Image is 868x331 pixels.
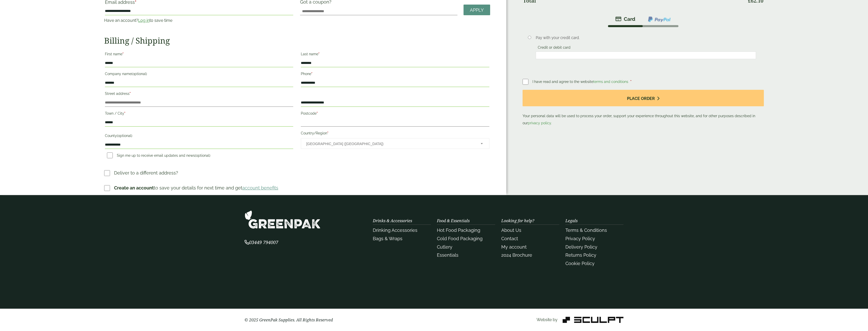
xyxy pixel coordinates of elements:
[301,138,489,149] span: Country/Region
[537,317,558,322] span: Website by
[470,7,484,13] span: Apply
[311,72,312,76] abbr: required
[565,252,596,258] a: Returns Policy
[122,52,124,56] abbr: required
[317,111,318,115] abbr: required
[114,185,154,190] strong: Create an account
[523,90,764,106] button: Place order
[105,50,293,59] label: First name
[245,210,321,229] img: GreenPak Supplies
[301,130,489,138] label: Country/Region
[464,5,490,15] a: Apply
[565,228,607,233] a: Terms & Conditions
[306,138,474,149] span: United Kingdom (UK)
[437,236,483,241] a: Cold Food Packaging
[138,18,150,23] a: Log in
[114,184,278,191] p: to save your details for next time and get
[501,236,518,241] a: Contact
[242,185,278,190] a: account benefits
[105,70,293,79] label: Company name
[615,16,635,22] img: stripe.png
[117,134,132,138] span: (optional)
[532,80,629,84] span: I have read and agree to the website
[105,90,293,99] label: Street address
[327,131,328,135] abbr: required
[593,80,628,84] a: terms and conditions
[501,228,521,233] a: About Us
[105,110,293,118] label: Town / City
[565,236,595,241] a: Privacy Policy
[132,72,147,76] span: (optional)
[105,132,293,141] label: County
[648,16,671,23] img: ppcp-gateway.png
[437,244,452,250] a: Cutlery
[107,152,113,158] input: Sign me up to receive email updates and news(optional)
[565,261,595,266] a: Cookie Policy
[523,90,764,127] p: Your personal data will be used to process your order, support your experience throughout this we...
[130,92,131,96] abbr: required
[114,169,178,176] p: Deliver to a different address?
[437,252,458,258] a: Essentials
[318,52,320,56] abbr: required
[301,50,489,59] label: Last name
[630,80,632,84] abbr: required
[104,36,490,45] h2: Billing / Shipping
[373,236,402,241] a: Bags & Wraps
[528,121,551,125] a: privacy policy
[301,70,489,79] label: Phone
[536,45,572,51] label: Credit or debit card
[565,244,597,250] a: Delivery Policy
[501,252,532,258] a: 2024 Brochure
[104,18,294,24] p: Have an account? to save time
[501,244,527,250] a: My account
[373,228,417,233] a: Drinking Accessories
[124,111,125,115] abbr: required
[437,228,480,233] a: Hot Food Packaging
[105,153,212,159] label: Sign me up to receive email updates and news
[536,35,756,41] p: Pay with your credit card.
[195,153,210,158] span: (optional)
[563,317,623,323] img: Sculpt
[245,240,278,245] a: 03449 794007
[301,110,489,118] label: Postcode
[537,53,755,58] iframe: Secure card payment input frame
[245,317,367,323] p: © 2025 GreenPak Supplies. All Rights Reserved
[245,239,278,245] span: 03449 794007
